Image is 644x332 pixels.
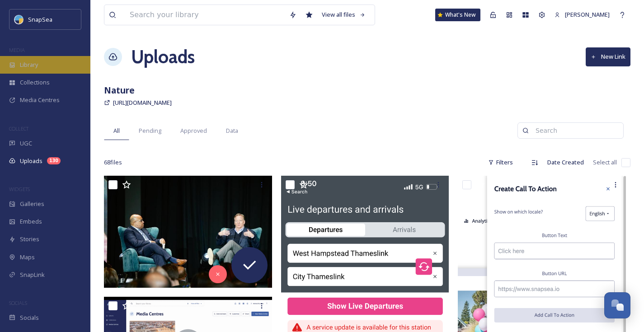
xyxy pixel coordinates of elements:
[484,154,517,171] div: Filters
[20,200,44,208] span: Galleries
[113,97,172,108] a: [URL][DOMAIN_NAME]
[20,235,39,243] span: Stories
[9,299,27,306] span: SOCIALS
[131,43,195,70] a: Uploads
[104,84,135,96] strong: Nature
[317,6,370,23] a: View all files
[20,139,32,148] span: UGC
[20,271,45,279] span: SnapLink
[104,158,122,167] span: 68 file s
[20,157,42,165] span: Uploads
[226,126,238,135] span: Data
[20,61,38,69] span: Library
[139,126,161,135] span: Pending
[28,15,52,23] span: SnapSea
[14,15,24,24] img: snapsea-logo.png
[20,96,60,104] span: Media Centres
[113,126,120,135] span: All
[125,5,285,25] input: Search your library
[604,292,630,318] button: Open Chat
[550,6,614,23] a: [PERSON_NAME]
[113,98,172,107] span: [URL][DOMAIN_NAME]
[20,78,50,87] span: Collections
[593,158,617,167] span: Select all
[565,10,610,19] span: [PERSON_NAME]
[435,9,480,21] a: What's New
[20,217,42,226] span: Embeds
[586,47,630,66] button: New Link
[20,253,35,262] span: Maps
[531,122,619,140] input: Search
[47,157,61,164] div: 130
[104,176,272,288] img: ext_1749723623.877456_cody@snapsea.io-IMG-0032 (2).jpg
[543,154,588,171] div: Date Created
[9,47,25,53] span: MEDIA
[180,126,207,135] span: Approved
[9,186,30,192] span: WIDGETS
[9,125,28,132] span: COLLECT
[20,313,39,322] span: Socials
